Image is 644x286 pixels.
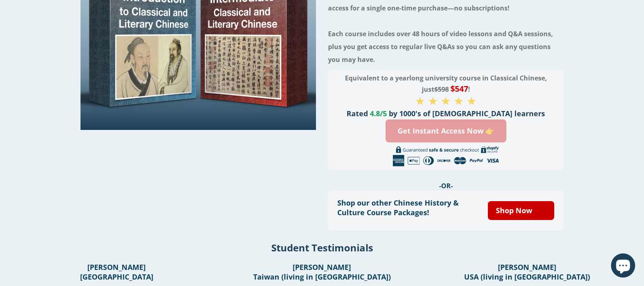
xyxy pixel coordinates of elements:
span: -OR- [439,181,453,190]
h2: Student Testimonials [15,241,629,254]
a: Get Instant Access Now 👉 [386,119,506,142]
h1: [PERSON_NAME] USA (living in [GEOGRAPHIC_DATA]) [445,262,609,282]
a: Shop Now [488,201,554,220]
span: $547 [450,83,468,94]
h1: [PERSON_NAME] Taiwan (living in [GEOGRAPHIC_DATA]) [240,262,404,282]
inbox-online-store-chat: Shopify online store chat [609,253,638,280]
s: $598 [434,85,449,94]
h3: Shop our other Chinese History & Culture Course Packages! [337,198,476,217]
span: by 1000's of [DEMOGRAPHIC_DATA] learners [389,109,545,118]
h1: [PERSON_NAME] [GEOGRAPHIC_DATA] [35,262,199,282]
span: Rated [347,109,368,118]
span: Equivalent to a yearlong university course in Classical Chinese, just ! [345,74,547,94]
span: ★ ★ ★ ★ ★ [415,93,477,108]
span: 4.8/5 [370,109,387,118]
